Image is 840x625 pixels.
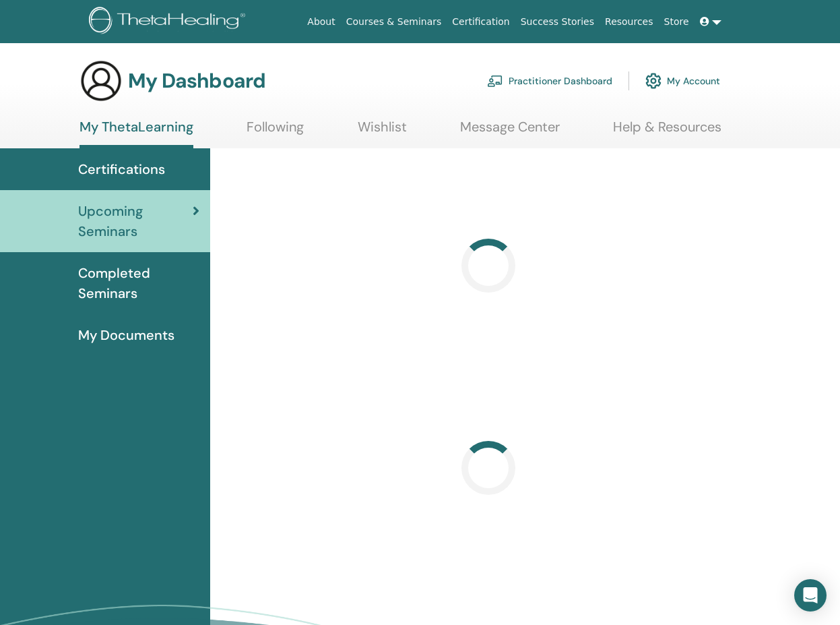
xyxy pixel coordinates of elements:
[78,201,193,241] span: Upcoming Seminars
[78,159,165,179] span: Certifications
[247,119,304,145] a: Following
[302,9,340,34] a: About
[794,579,827,612] div: Open Intercom Messenger
[78,263,199,303] span: Completed Seminars
[460,119,560,145] a: Message Center
[78,325,174,345] span: My Documents
[659,9,694,34] a: Store
[447,9,515,34] a: Certification
[128,69,265,93] h3: My Dashboard
[487,66,612,96] a: Practitioner Dashboard
[79,119,193,148] a: My ThetaLearning
[645,66,720,96] a: My Account
[341,9,447,34] a: Courses & Seminars
[487,75,503,87] img: chalkboard-teacher.svg
[613,119,721,145] a: Help & Resources
[79,59,123,102] img: generic-user-icon.jpg
[89,7,250,37] img: logo.png
[358,119,407,145] a: Wishlist
[600,9,659,34] a: Resources
[645,69,661,92] img: cog.svg
[515,9,600,34] a: Success Stories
